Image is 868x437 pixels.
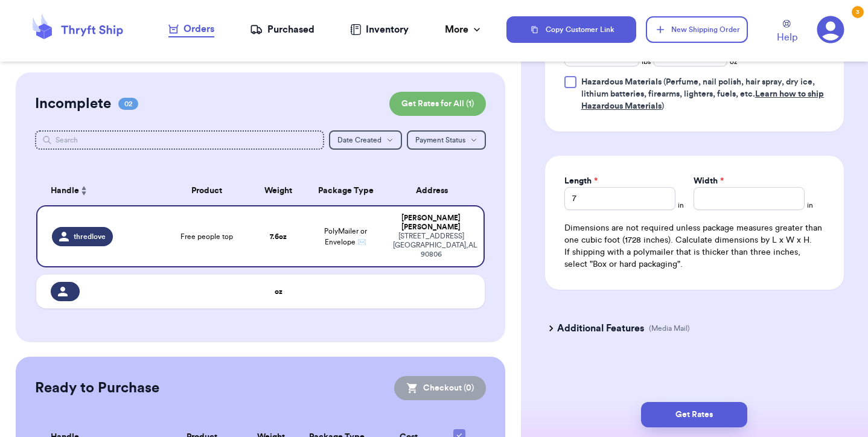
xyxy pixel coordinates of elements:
label: Length [564,175,598,187]
h2: Incomplete [35,94,111,113]
th: Weight [252,176,305,205]
span: PolyMailer or Envelope ✉️ [324,228,367,246]
p: (Media Mail) [649,324,690,333]
h2: Ready to Purchase [35,378,159,398]
button: Date Created [329,130,402,150]
span: lbs [642,57,651,66]
span: in [807,200,813,210]
strong: 7.6 oz [270,233,287,240]
button: Payment Status [407,130,486,150]
span: Hazardous Materials [581,78,662,86]
button: Get Rates [641,402,747,427]
span: oz [730,57,738,66]
input: Search [35,130,324,150]
button: Get Rates for All (1) [389,92,486,116]
label: Width [694,175,724,187]
a: 3 [817,16,844,43]
a: Help [777,20,797,45]
span: (Perfume, nail polish, hair spray, dry ice, lithium batteries, firearms, lighters, fuels, etc. ) [581,78,824,110]
div: More [445,22,483,37]
span: Help [777,30,797,45]
a: Orders [168,22,214,37]
span: Payment Status [415,136,465,144]
th: Package Type [305,176,386,205]
th: Product [162,176,252,205]
div: Orders [168,22,214,36]
button: Sort ascending [79,183,89,198]
th: Address [386,176,485,205]
span: Handle [51,185,79,197]
button: Copy Customer Link [506,16,637,43]
span: in [678,200,684,210]
a: Purchased [250,22,314,37]
a: Inventory [350,22,409,37]
div: [PERSON_NAME] [PERSON_NAME] [393,214,469,232]
button: Checkout (0) [394,376,486,400]
strong: oz [275,288,282,295]
h3: Additional Features [557,321,644,336]
p: If shipping with a polymailer that is thicker than three inches, select "Box or hard packaging". [564,246,825,270]
div: 3 [852,6,864,18]
button: New Shipping Order [646,16,747,43]
div: Dimensions are not required unless package measures greater than one cubic foot (1728 inches). Ca... [564,222,825,270]
span: thredlove [74,232,106,241]
div: [STREET_ADDRESS] [GEOGRAPHIC_DATA] , AL 90806 [393,232,469,259]
span: Date Created [337,136,381,144]
span: Free people top [180,232,233,241]
span: 02 [118,98,138,110]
